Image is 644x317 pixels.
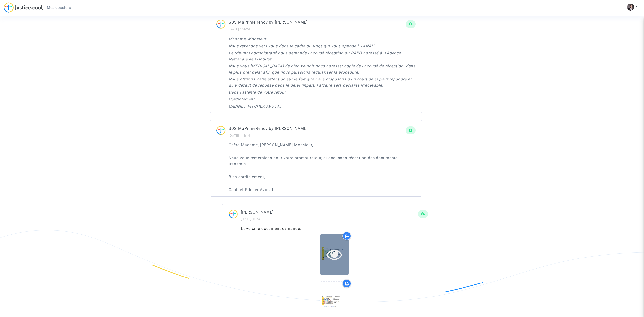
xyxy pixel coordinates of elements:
span: Mes dossiers [47,5,71,10]
small: [DATE] 15h24 [229,27,250,31]
div: Et voici le document demandé. [241,226,428,232]
i: Le tribunal administratif nous demande l'accusé réception du RAPO adressé à l'Agence Nationale de... [229,51,401,61]
p: SOS MaPrimeRénov by [PERSON_NAME] [229,125,406,132]
img: ... [216,19,229,32]
p: Cabinet Pitcher Avocat [229,187,416,193]
i: CABINET PITCHER AVOCAT [229,104,282,109]
img: ACg8ocLxT-nHC1cOrlY4z3Th_R6pZ6hKUk63JggZDXJi7b8wrq29cd8=s96-c [627,4,634,11]
img: ... [229,209,241,222]
i: Cordialement, [229,97,256,101]
small: [DATE] 10h45 [241,217,262,221]
p: Nous vous remercions pour votre prompt retour, et accusons réception des documents transmis. [229,155,416,167]
small: [DATE] 11h14 [229,134,250,137]
p: Bien cordialement, [229,174,416,180]
i: Nous vous [MEDICAL_DATA] de bien vouloir nous adresser copie de l'accusé de réception dans le plu... [229,64,415,75]
p: Chère Madame, [PERSON_NAME] Monsieur, [229,142,416,148]
i: Nous attirons votre attention sur le fait que nous disposons d'un court délai pour répondre et qu... [229,77,411,88]
p: SOS MaPrimeRénov by [PERSON_NAME] [229,19,406,25]
img: ... [216,125,229,138]
img: jc-logo.svg [4,2,43,13]
a: Mes dossiers [43,4,75,11]
i: Dans l'attente de votre retour. [229,90,287,95]
i: Madame, Monsieur, [229,37,267,41]
i: Nous revenons vers vous dans le cadre du litige qui vous oppose à l'ANAH. [229,44,376,48]
p: [PERSON_NAME] [241,209,418,215]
